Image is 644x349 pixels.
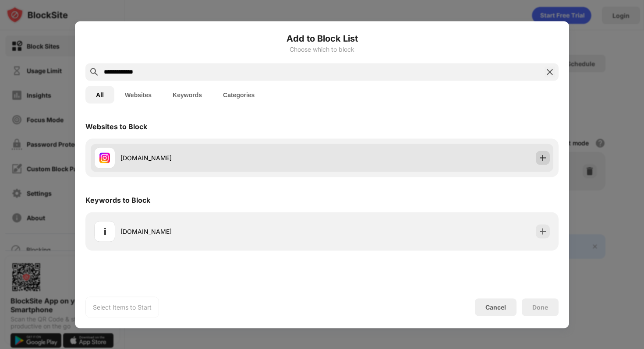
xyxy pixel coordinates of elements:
img: search-close [545,67,555,77]
div: Choose which to block [85,46,559,53]
div: i [104,225,106,238]
img: search.svg [89,67,99,77]
div: Select Items to Start [93,303,152,311]
div: [DOMAIN_NAME] [120,153,322,162]
img: favicons [99,152,110,163]
button: Websites [114,86,162,103]
div: Done [532,303,548,310]
button: Categories [212,86,265,103]
button: All [85,86,114,103]
h6: Add to Block List [85,32,559,45]
div: Keywords to Block [85,195,150,204]
div: Websites to Block [85,122,147,130]
button: Keywords [162,86,212,103]
div: Cancel [485,303,506,311]
div: [DOMAIN_NAME] [120,227,322,236]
